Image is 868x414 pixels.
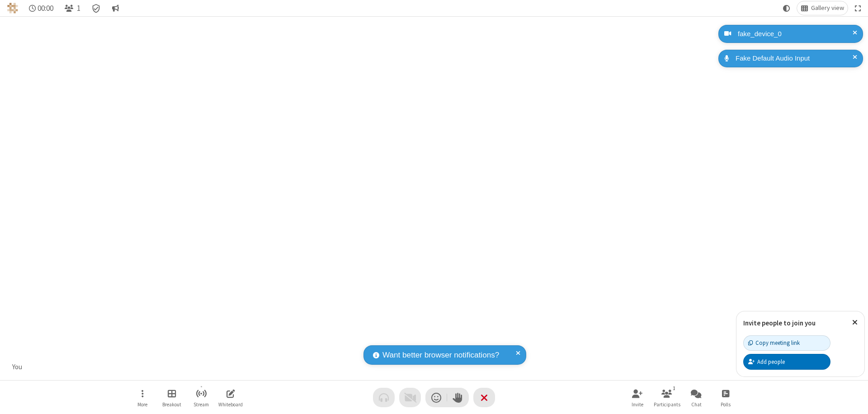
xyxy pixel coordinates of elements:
[654,402,680,407] span: Participants
[748,339,800,347] div: Copy meeting link
[632,402,643,407] span: Invite
[797,1,848,15] button: Change layout
[129,385,156,410] button: Open menu
[743,319,816,327] label: Invite people to join you
[9,362,26,372] div: You
[137,402,147,407] span: More
[88,1,105,15] div: Meeting details Encryption enabled
[77,4,80,13] span: 1
[670,384,678,392] div: 1
[193,402,209,407] span: Stream
[691,402,702,407] span: Chat
[473,388,495,407] button: End or leave meeting
[779,1,794,15] button: Using system theme
[721,402,731,407] span: Polls
[735,29,856,39] div: fake_device_0
[683,385,710,410] button: Open chat
[811,5,844,12] span: Gallery view
[399,388,421,407] button: Video
[217,385,244,410] button: Open shared whiteboard
[845,311,864,334] button: Close popover
[162,402,181,407] span: Breakout
[743,354,830,369] button: Add people
[7,3,18,14] img: QA Selenium DO NOT DELETE OR CHANGE
[373,388,395,407] button: Audio problem - check your Internet connection or call by phone
[108,1,123,15] button: Conversation
[851,1,865,15] button: Fullscreen
[712,385,739,410] button: Open poll
[38,4,53,13] span: 00:00
[25,1,57,15] div: Timer
[188,385,215,410] button: Start streaming
[447,388,469,407] button: Raise hand
[743,335,830,351] button: Copy meeting link
[653,385,680,410] button: Open participant list
[218,402,243,407] span: Whiteboard
[61,1,84,15] button: Open participant list
[732,53,856,64] div: Fake Default Audio Input
[425,388,447,407] button: Send a reaction
[382,349,499,361] span: Want better browser notifications?
[158,385,185,410] button: Manage Breakout Rooms
[624,385,651,410] button: Invite participants (⌘+Shift+I)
